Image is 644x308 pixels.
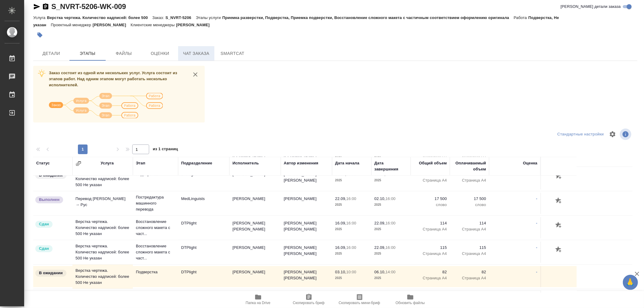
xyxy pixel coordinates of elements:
p: Подверстка [136,269,175,275]
p: Выполнен [39,197,59,203]
p: 22.09, [374,245,386,250]
p: 2025 [335,202,368,208]
p: 2025 [335,226,368,232]
td: DTPlight [178,168,229,189]
p: [PERSON_NAME] [176,23,214,27]
td: [PERSON_NAME] [PERSON_NAME] [281,168,332,189]
p: 115 [453,245,486,251]
span: Скопировать бриф [293,301,325,305]
span: Этапы [73,50,102,57]
div: Этап [136,160,145,166]
td: Верстка чертежа. Количество надписей: более 500 Не указан [72,167,133,191]
button: Добавить оценку [554,245,564,255]
p: Страница А4 [453,251,486,257]
a: - [536,196,537,201]
p: Страница А4 [453,226,486,232]
p: 2025 [335,275,368,281]
td: MedLinguists [178,193,229,214]
button: Добавить оценку [554,171,564,182]
td: DTPlight [178,217,229,238]
button: Сгруппировать [75,160,82,167]
td: [PERSON_NAME] [281,193,332,214]
span: Оценки [146,50,175,57]
div: Статус [36,160,50,166]
div: Исполнитель [232,160,259,166]
p: Страница А4 [453,275,486,281]
div: Оценка [523,160,537,166]
p: 22.09, [374,221,386,225]
p: 16:00 [386,196,396,201]
p: Страница А4 [414,177,447,183]
p: 2025 [335,251,368,257]
span: SmartCat [218,50,247,57]
p: Сдан [39,246,49,252]
p: 114 [414,220,447,226]
td: [PERSON_NAME] [PERSON_NAME] [281,266,332,287]
p: слово [453,202,486,208]
p: 2025 [374,226,408,232]
p: 16.09, [335,245,346,250]
span: Папка на Drive [246,301,271,305]
p: 17 500 [453,196,486,202]
p: 06.10, [374,270,386,274]
p: 14:00 [386,270,396,274]
a: - [536,270,537,274]
p: 2025 [374,177,408,183]
p: 2025 [374,275,408,281]
p: 16:00 [346,196,356,201]
span: 🙏 [625,276,636,289]
p: 16:00 [346,221,356,225]
div: Подразделение [181,160,212,166]
td: Верстка чертежа. Количество надписей: более 500 Не указан [72,240,133,264]
p: 2025 [335,177,368,183]
div: Автор изменения [284,160,318,166]
button: Добавить оценку [554,196,564,206]
p: Постредактура машинного перевода [136,194,175,212]
p: 82 [453,269,486,275]
p: Страница А4 [414,251,447,257]
span: Заказ состоит из одной или нескольких услуг. Услуга состоит из этапов работ. Над одним этапом мог... [49,71,177,87]
p: 16:00 [386,221,396,225]
td: [PERSON_NAME] [PERSON_NAME] [281,217,332,238]
p: слово [414,202,447,208]
button: Скопировать ссылку [42,3,49,10]
button: close [191,70,200,79]
div: Дата начала [335,160,359,166]
td: [PERSON_NAME] [229,168,281,189]
span: Файлы [109,50,138,57]
td: Верстка чертежа. Количество надписей: более 500 Не указан [72,216,133,240]
span: Скопировать мини-бриф [339,301,380,305]
p: 16:00 [346,245,356,250]
p: 2025 [374,202,408,208]
div: Услуга [101,160,114,166]
p: Восстановление сложного макета с част... [136,243,175,261]
p: 02.10, [374,196,386,201]
p: Проектный менеджер [51,23,92,27]
a: S_NVRT-5206-WK-009 [51,2,126,11]
td: [PERSON_NAME] [229,242,281,263]
a: - [536,245,537,250]
div: Оплачиваемый объем [453,160,486,172]
td: [PERSON_NAME] [229,266,281,287]
td: DTPlight [178,266,229,287]
p: [PERSON_NAME] [93,23,131,27]
span: Детали [37,50,66,57]
span: Обновить файлы [396,301,425,305]
p: Восстановление сложного макета с част... [136,219,175,237]
span: [PERSON_NAME] детали заказа [561,4,621,10]
p: Работа [514,15,528,20]
p: Верстка чертежа. Количество надписей: более 500 [47,15,152,20]
p: 115 [414,245,447,251]
div: Дата завершения [374,160,408,172]
button: Обновить файлы [385,291,436,308]
p: 114 [453,220,486,226]
p: Услуга [33,15,47,20]
td: [PERSON_NAME] [PERSON_NAME] [281,242,332,263]
td: Верстка чертежа. Количество надписей: более 500 Не указан [72,265,133,289]
div: split button [556,130,605,139]
p: Приемка разверстки, Подверстка, Приемка подверстки, Восстановление сложного макета с частичным со... [222,15,514,20]
p: Страница А4 [414,226,447,232]
td: [PERSON_NAME] [PERSON_NAME] [229,217,281,238]
p: Этапы услуги [196,15,223,20]
td: DTPlight [178,242,229,263]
